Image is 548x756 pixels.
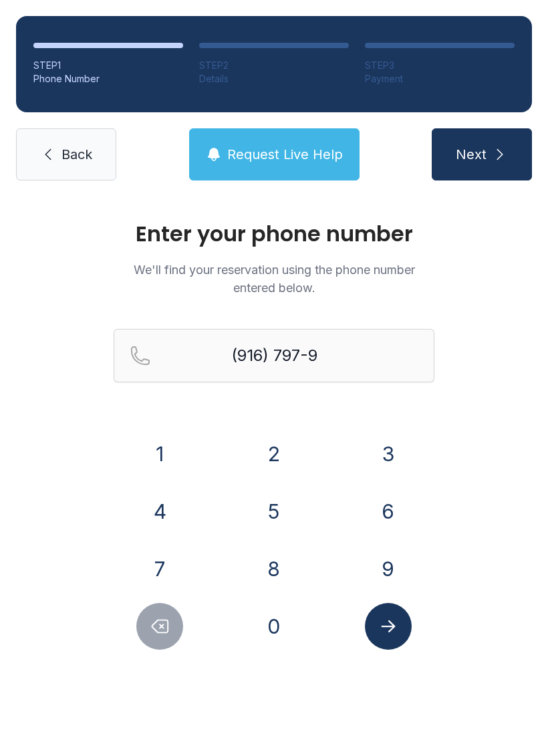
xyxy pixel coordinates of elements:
span: Next [456,145,487,164]
button: 8 [251,545,297,592]
button: 0 [251,603,297,650]
button: 6 [365,488,412,535]
button: 9 [365,545,412,592]
button: 4 [136,488,183,535]
input: Reservation phone number [114,329,434,382]
p: We'll find your reservation using the phone number entered below. [114,261,434,297]
button: 5 [251,488,297,535]
span: Back [61,145,92,164]
button: 7 [136,545,183,592]
div: Payment [365,72,515,86]
div: STEP 3 [365,59,515,72]
button: Delete number [136,603,183,650]
button: Submit lookup form [365,603,412,650]
div: STEP 1 [33,59,183,72]
div: Details [199,72,349,86]
button: 1 [136,430,183,477]
span: Request Live Help [227,145,343,164]
div: STEP 2 [199,59,349,72]
div: Phone Number [33,72,183,86]
h1: Enter your phone number [114,223,434,245]
button: 2 [251,430,297,477]
button: 3 [365,430,412,477]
